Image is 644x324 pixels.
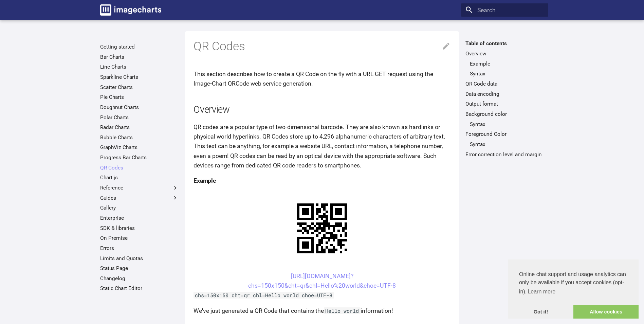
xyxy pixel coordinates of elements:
[470,121,544,128] a: Syntax
[100,215,179,221] a: Enterprise
[508,259,639,319] div: cookieconsent
[461,40,548,47] label: Table of contents
[100,134,179,141] a: Bubble Charts
[100,43,179,50] a: Getting started
[465,131,544,138] a: Foreground Color
[470,60,544,67] a: Example
[100,84,179,91] a: Scatter Charts
[100,144,179,151] a: GraphViz Charts
[100,54,179,60] a: Bar Charts
[194,69,450,88] p: This section describes how to create a QR Code on the fly with a URL GET request using the Image-...
[194,176,450,185] h4: Example
[465,121,544,128] nav: Background color
[100,114,179,121] a: Polar Charts
[100,275,179,282] a: Changelog
[465,50,544,57] a: Overview
[194,306,450,316] p: We've just generated a QR Code that contains the information!
[465,111,544,118] a: Background color
[100,94,179,101] a: Pie Charts
[465,80,544,87] a: QR Code data
[465,60,544,77] nav: Overview
[461,3,548,17] input: Search
[100,195,179,201] label: Guides
[100,245,179,252] a: Errors
[100,255,179,262] a: Limits and Quotas
[100,154,179,161] a: Progress Bar Charts
[527,287,556,297] a: learn more about cookies
[100,104,179,111] a: Doughnut Charts
[461,40,548,158] nav: Table of contents
[194,39,450,54] h1: QR Codes
[508,305,573,319] a: dismiss cookie message
[100,124,179,131] a: Radar Charts
[100,184,179,191] label: Reference
[465,151,544,158] a: Error correction level and margin
[100,64,179,70] a: Line Charts
[100,225,179,232] a: SDK & libraries
[97,1,164,18] a: Image-Charts documentation
[100,74,179,80] a: Sparkline Charts
[100,204,179,211] a: Gallery
[470,141,544,148] a: Syntax
[100,4,161,16] img: logo
[194,103,450,116] h2: Overview
[519,270,628,297] span: Online chat support and usage analytics can only be available if you accept cookies (opt-in).
[470,70,544,77] a: Syntax
[100,164,179,171] a: QR Codes
[100,174,179,181] a: Chart.js
[465,141,544,148] nav: Foreground Color
[100,235,179,241] a: On Premise
[285,192,359,265] img: chart
[573,305,639,319] a: allow cookies
[324,307,361,314] code: Hello world
[465,101,544,107] a: Output format
[248,273,396,289] a: [URL][DOMAIN_NAME]?chs=150x150&cht=qr&chl=Hello%20world&choe=UTF-8
[100,285,179,292] a: Static Chart Editor
[100,265,179,272] a: Status Page
[194,292,334,299] code: chs=150x150 cht=qr chl=Hello world choe=UTF-8
[465,91,544,97] a: Data encoding
[194,122,450,170] p: QR codes are a popular type of two-dimensional barcode. They are also known as hardlinks or physi...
